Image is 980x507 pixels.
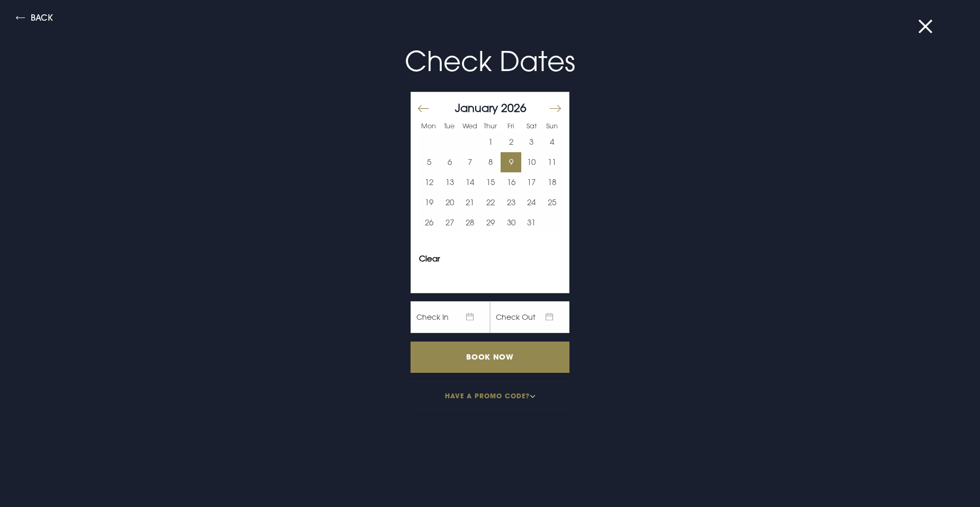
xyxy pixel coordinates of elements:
button: 10 [521,152,542,172]
button: 17 [521,172,542,193]
td: Choose Saturday, January 10, 2026 as your start date. [521,152,542,172]
td: Choose Thursday, January 29, 2026 as your start date. [480,213,501,233]
button: 3 [521,132,542,152]
button: 30 [501,213,521,233]
button: 9 [501,152,521,172]
td: Choose Monday, January 12, 2026 as your start date. [419,172,440,193]
button: 1 [480,132,501,152]
td: Choose Sunday, January 25, 2026 as your start date. [541,193,562,213]
button: Move forward to switch to the next month. [548,98,561,120]
p: Check Dates [238,41,742,82]
button: Have a promo code? [411,381,569,410]
td: Choose Tuesday, January 13, 2026 as your start date. [440,172,460,193]
td: Choose Friday, January 30, 2026 as your start date. [501,213,521,233]
button: 28 [460,213,480,233]
td: Choose Saturday, January 17, 2026 as your start date. [521,172,542,193]
button: 11 [541,152,562,172]
button: 6 [440,152,460,172]
td: Choose Sunday, January 11, 2026 as your start date. [541,152,562,172]
button: Back [16,13,53,25]
td: Choose Wednesday, January 21, 2026 as your start date. [460,193,480,213]
button: 7 [460,152,480,172]
td: Choose Thursday, January 8, 2026 as your start date. [480,152,501,172]
button: 24 [521,193,542,213]
span: 2026 [501,101,527,115]
td: Choose Saturday, January 3, 2026 as your start date. [521,132,542,152]
td: Choose Monday, January 5, 2026 as your start date. [419,152,440,172]
td: Choose Thursday, January 22, 2026 as your start date. [480,193,501,213]
button: 26 [419,213,440,233]
button: 21 [460,193,480,213]
td: Choose Thursday, January 1, 2026 as your start date. [480,132,501,152]
td: Choose Wednesday, January 7, 2026 as your start date. [460,152,480,172]
td: Choose Wednesday, January 28, 2026 as your start date. [460,213,480,233]
button: Clear [419,255,440,263]
button: 20 [440,193,460,213]
button: 2 [501,132,521,152]
span: Check In [411,301,490,333]
td: Choose Wednesday, January 14, 2026 as your start date. [460,172,480,193]
td: Choose Thursday, January 15, 2026 as your start date. [480,172,501,193]
td: Choose Tuesday, January 6, 2026 as your start date. [440,152,460,172]
td: Choose Sunday, January 4, 2026 as your start date. [541,132,562,152]
button: 15 [480,172,501,193]
td: Choose Saturday, January 24, 2026 as your start date. [521,193,542,213]
button: 29 [480,213,501,233]
td: Choose Saturday, January 31, 2026 as your start date. [521,213,542,233]
button: 8 [480,152,501,172]
button: 31 [521,213,542,233]
button: 19 [419,193,440,213]
td: Choose Sunday, January 18, 2026 as your start date. [541,172,562,193]
button: 27 [440,213,460,233]
span: Check Out [490,301,569,333]
button: 14 [460,172,480,193]
button: 16 [501,172,521,193]
button: 13 [440,172,460,193]
td: Choose Monday, January 26, 2026 as your start date. [419,213,440,233]
td: Choose Friday, January 23, 2026 as your start date. [501,193,521,213]
button: 23 [501,193,521,213]
button: 22 [480,193,501,213]
td: Choose Tuesday, January 20, 2026 as your start date. [440,193,460,213]
button: 25 [541,193,562,213]
span: January [455,101,498,115]
td: Choose Monday, January 19, 2026 as your start date. [419,193,440,213]
td: Choose Friday, January 16, 2026 as your start date. [501,172,521,193]
td: Choose Tuesday, January 27, 2026 as your start date. [440,213,460,233]
button: 5 [419,152,440,172]
button: Move backward to switch to the previous month. [417,98,430,120]
button: 18 [541,172,562,193]
button: 4 [541,132,562,152]
input: Book Now [411,342,569,373]
button: 12 [419,172,440,193]
td: Choose Friday, January 9, 2026 as your start date. [501,152,521,172]
td: Choose Friday, January 2, 2026 as your start date. [501,132,521,152]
